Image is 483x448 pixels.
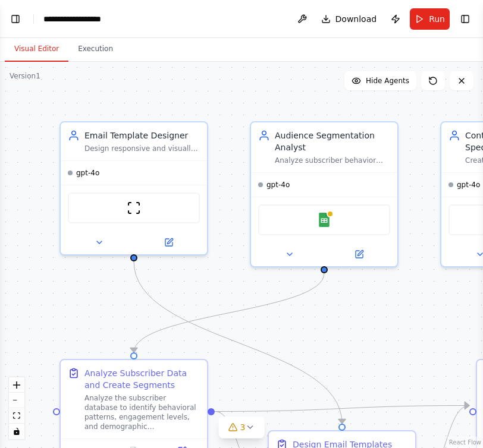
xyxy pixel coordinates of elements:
[316,8,382,30] button: Download
[68,37,123,62] button: Execution
[335,13,377,25] span: Download
[9,408,24,424] button: fit view
[366,76,409,86] span: Hide Agents
[5,37,68,62] button: Visual Editor
[84,367,200,391] div: Analyze Subscriber Data and Create Segments
[84,144,200,153] div: Design responsive and visually appealing email templates for {campaign_type} campaigns targeting ...
[84,130,200,141] div: Email Template Designer
[266,180,290,190] span: gpt-4o
[457,180,480,190] span: gpt-4o
[325,247,393,261] button: Open in side panel
[215,400,469,418] g: Edge from 2e965f9b-559d-4235-8b50-a79fe682e0e0 to 8dbf00d6-dc53-4c38-bae3-70d2a5a12cbe
[128,273,330,352] g: Edge from 8866f83c-29a9-415c-b858-c312290ef823 to 2e965f9b-559d-4235-8b50-a79fe682e0e0
[410,8,450,30] button: Run
[9,377,24,393] button: zoom in
[240,421,246,433] span: 3
[250,121,399,267] div: Audience Segmentation AnalystAnalyze subscriber behavior data and segment audiences based on {seg...
[429,13,445,25] span: Run
[7,11,24,27] button: Show left sidebar
[10,71,40,81] div: Version 1
[59,121,208,255] div: Email Template DesignerDesign responsive and visually appealing email templates for {campaign_typ...
[449,439,481,446] a: React Flow attribution
[317,213,331,227] img: Google Sheets
[457,11,473,27] button: Show right sidebar
[135,235,202,250] button: Open in side panel
[275,156,390,165] div: Analyze subscriber behavior data and segment audiences based on {segmentation_criteria} such as e...
[219,417,265,438] button: 3
[275,130,390,153] div: Audience Segmentation Analyst
[9,377,24,439] div: React Flow controls
[43,13,115,25] nav: breadcrumb
[127,201,141,215] img: ScrapeWebsiteTool
[128,261,348,424] g: Edge from b68f06e4-5e0b-4793-ad90-8423ad596d53 to dec541ad-dbd0-49c7-b5ac-6215d5e054fc
[344,71,416,90] button: Hide Agents
[76,168,99,178] span: gpt-4o
[9,424,24,439] button: toggle interactivity
[84,393,200,431] div: Analyze the subscriber database to identify behavioral patterns, engagement levels, and demograph...
[9,393,24,408] button: zoom out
